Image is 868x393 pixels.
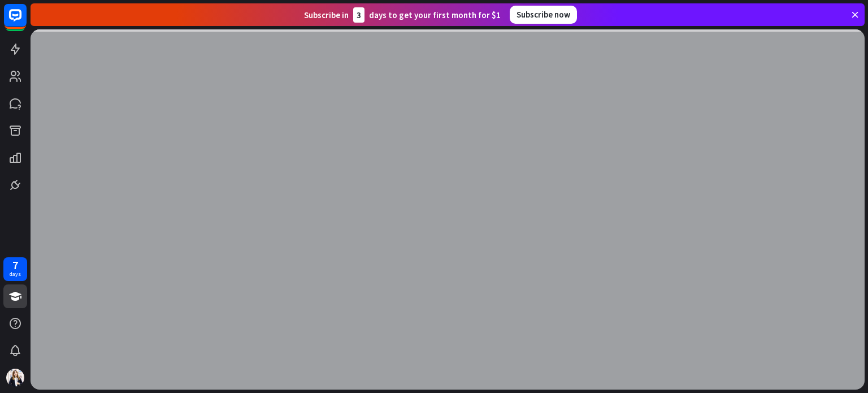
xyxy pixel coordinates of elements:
a: 7 days [3,257,27,281]
div: days [10,270,21,278]
div: 3 [353,7,364,23]
div: 7 [12,260,18,270]
div: Subscribe in days to get your first month for $1 [304,7,501,23]
div: Subscribe now [510,6,577,24]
